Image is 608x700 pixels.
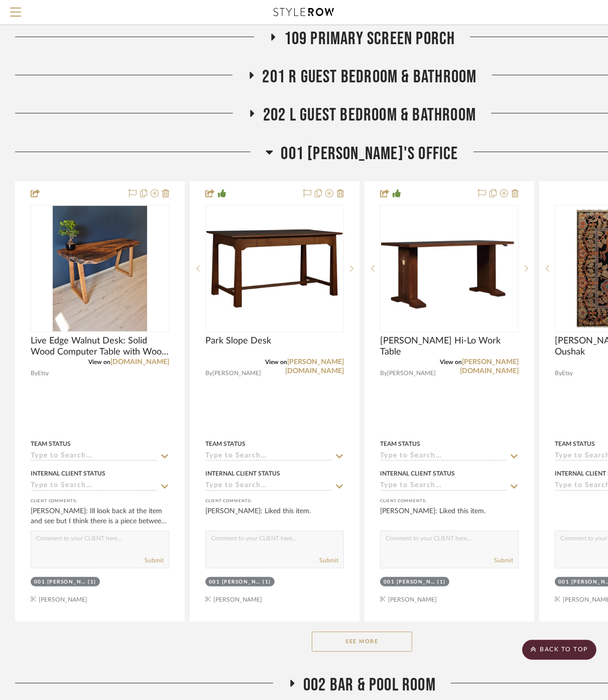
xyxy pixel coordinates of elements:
[145,556,164,565] button: Submit
[88,359,110,365] span: View on
[387,369,436,378] span: [PERSON_NAME]
[319,556,338,565] button: Submit
[380,506,519,526] div: [PERSON_NAME]: Liked this item.
[281,143,458,165] span: 001 [PERSON_NAME]'s Office
[31,469,105,478] div: Internal Client Status
[31,439,71,448] div: Team Status
[381,205,518,332] div: 0
[263,578,272,586] div: (1)
[522,640,596,660] scroll-to-top-button: BACK TO TOP
[205,369,212,378] span: By
[31,452,157,461] input: Type to Search…
[380,369,387,378] span: By
[205,452,332,461] input: Type to Search…
[205,469,280,478] div: Internal Client Status
[38,369,49,378] span: Etsy
[110,359,169,366] a: [DOMAIN_NAME]
[31,335,169,358] span: Live Edge Walnut Desk: Solid Wood Computer Table with Wood Legs
[31,369,38,378] span: By
[205,439,246,448] div: Team Status
[34,578,86,586] div: 001 [PERSON_NAME]'s Office
[212,369,261,378] span: [PERSON_NAME]
[494,556,513,565] button: Submit
[460,359,519,375] a: [PERSON_NAME][DOMAIN_NAME]
[562,369,573,378] span: Etsy
[380,482,507,491] input: Type to Search…
[263,104,476,126] span: 202 L Guest Bedroom & Bathroom
[265,359,287,365] span: View on
[284,28,455,50] span: 109 Primary Screen Porch
[88,578,97,586] div: (1)
[384,578,435,586] div: 001 [PERSON_NAME]'s Office
[380,452,507,461] input: Type to Search…
[312,632,412,652] button: See More
[205,506,344,526] div: [PERSON_NAME]: Liked this item.
[285,359,344,375] a: [PERSON_NAME][DOMAIN_NAME]
[380,335,519,358] span: [PERSON_NAME] Hi-Lo Work Table
[31,506,169,526] div: [PERSON_NAME]: Ill look back at the item and see but I think there is a piece between the legs to...
[380,469,455,478] div: Internal Client Status
[209,578,261,586] div: 001 [PERSON_NAME]'s Office
[205,335,271,346] span: Park Slope Desk
[555,439,595,448] div: Team Status
[205,482,332,491] input: Type to Search…
[438,578,446,586] div: (1)
[440,359,462,365] span: View on
[380,439,420,448] div: Team Status
[53,206,147,331] img: Live Edge Walnut Desk: Solid Wood Computer Table with Wood Legs
[263,66,477,88] span: 201 R Guest Bedroom & Bathroom
[31,482,157,491] input: Type to Search…
[206,229,343,307] img: Park Slope Desk
[555,369,562,378] span: By
[381,208,518,328] img: Harvey Ellis Hi-Lo Work Table
[303,674,436,696] span: 002 Bar & Pool Room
